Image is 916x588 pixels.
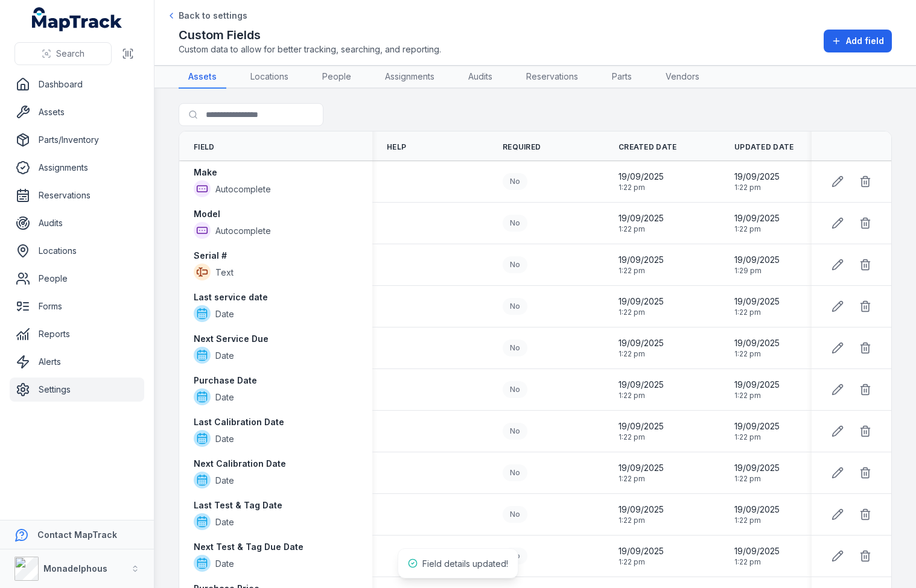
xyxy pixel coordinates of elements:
[503,256,527,273] div: No
[619,254,664,276] time: 19/09/2025, 1:22:32 pm
[734,254,780,276] time: 19/09/2025, 1:29:07 pm
[10,267,144,291] a: People
[846,35,884,47] span: Add field
[179,66,226,89] a: Assets
[194,249,227,261] strong: Serial #
[734,545,780,567] time: 19/09/2025, 1:22:32 pm
[619,504,664,525] time: 19/09/2025, 1:22:32 pm
[619,557,664,567] span: 1:22 pm
[215,474,234,486] span: Date
[194,332,269,344] strong: Next Service Due
[32,7,122,31] a: MapTrack
[503,423,527,440] div: No
[619,420,664,432] span: 19/09/2025
[734,212,780,224] span: 19/09/2025
[734,379,780,391] span: 19/09/2025
[734,308,780,317] span: 1:22 pm
[734,379,780,400] time: 19/09/2025, 1:22:32 pm
[215,432,234,444] span: Date
[10,211,144,235] a: Audits
[503,506,527,523] div: No
[619,420,664,442] time: 19/09/2025, 1:22:32 pm
[503,215,527,232] div: No
[734,474,780,484] span: 1:22 pm
[619,379,664,391] span: 19/09/2025
[619,183,664,192] span: 1:22 pm
[10,294,144,318] a: Forms
[10,378,144,402] a: Settings
[10,128,144,152] a: Parts/Inventory
[56,48,84,60] span: Search
[194,166,217,178] strong: Make
[619,504,664,516] span: 19/09/2025
[619,224,664,234] span: 1:22 pm
[194,207,220,220] strong: Model
[619,308,664,317] span: 1:22 pm
[503,298,527,315] div: No
[602,66,641,89] a: Parts
[619,337,664,359] time: 19/09/2025, 1:22:32 pm
[734,171,780,192] time: 19/09/2025, 1:22:32 pm
[734,516,780,525] span: 1:22 pm
[734,142,794,152] span: Updated Date
[619,516,664,525] span: 1:22 pm
[503,340,527,356] div: No
[734,224,780,234] span: 1:22 pm
[313,66,361,89] a: People
[215,557,234,569] span: Date
[619,142,677,152] span: Created Date
[517,66,588,89] a: Reservations
[422,558,508,569] span: Field details updated!
[503,381,527,398] div: No
[734,462,780,484] time: 19/09/2025, 1:22:32 pm
[10,322,144,346] a: Reports
[824,30,892,52] button: Add field
[734,337,780,349] span: 19/09/2025
[734,391,780,400] span: 1:22 pm
[734,557,780,567] span: 1:22 pm
[194,142,215,152] span: Field
[14,42,112,65] button: Search
[619,254,664,266] span: 19/09/2025
[734,337,780,359] time: 19/09/2025, 1:22:32 pm
[179,27,441,43] h2: Custom Fields
[194,540,304,552] strong: Next Test & Tag Due Date
[194,416,284,428] strong: Last Calibration Date
[215,224,271,236] span: Autocomplete
[503,173,527,190] div: No
[10,350,144,374] a: Alerts
[619,545,664,557] span: 19/09/2025
[619,296,664,308] span: 19/09/2025
[503,548,527,564] div: No
[215,391,234,403] span: Date
[215,266,234,278] span: Text
[10,183,144,207] a: Reservations
[387,142,406,152] span: Help
[734,432,780,442] span: 1:22 pm
[734,349,780,359] span: 1:22 pm
[734,545,780,557] span: 19/09/2025
[503,142,541,152] span: Required
[194,457,286,469] strong: Next Calibration Date
[619,391,664,400] span: 1:22 pm
[619,474,664,484] span: 1:22 pm
[179,43,441,55] span: Custom data to allow for better tracking, searching, and reporting.
[179,10,247,22] span: Back to settings
[215,349,234,361] span: Date
[619,296,664,317] time: 19/09/2025, 1:22:32 pm
[241,66,298,89] a: Locations
[619,432,664,442] span: 1:22 pm
[503,464,527,481] div: No
[734,462,780,474] span: 19/09/2025
[619,171,664,192] time: 19/09/2025, 1:22:32 pm
[619,462,664,474] span: 19/09/2025
[215,183,271,195] span: Autocomplete
[619,266,664,276] span: 1:22 pm
[619,349,664,359] span: 1:22 pm
[10,72,144,96] a: Dashboard
[10,100,144,124] a: Assets
[619,545,664,567] time: 19/09/2025, 1:22:32 pm
[43,563,107,574] strong: Monadelphous
[619,462,664,484] time: 19/09/2025, 1:22:32 pm
[215,516,234,528] span: Date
